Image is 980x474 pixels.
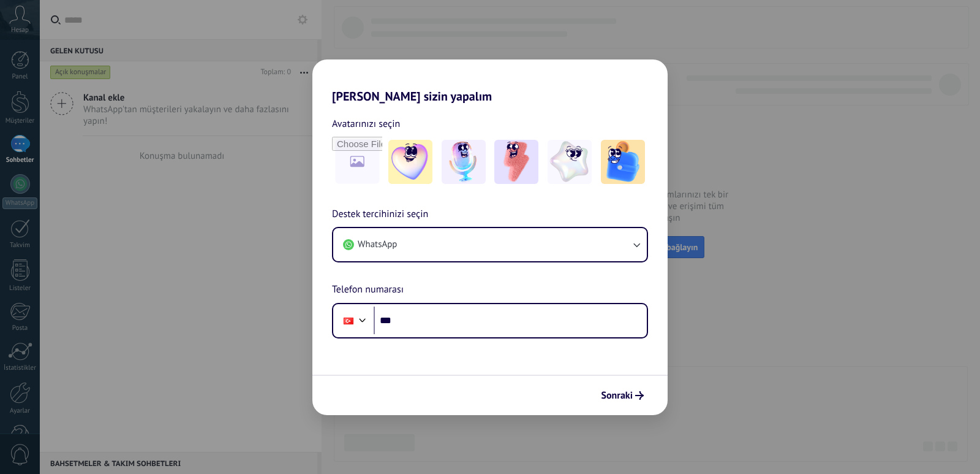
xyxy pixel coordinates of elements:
[337,308,360,334] div: Turkey: + 90
[358,239,397,251] span: WhatsApp
[442,140,486,184] img: -2.jpeg
[494,140,538,184] img: -3.jpeg
[388,140,432,184] img: -1.jpeg
[332,282,404,298] span: Telefon numarası
[312,59,668,104] h2: [PERSON_NAME] sizin yapalım
[601,391,633,400] span: Sonraki
[548,140,592,184] img: -4.jpeg
[332,116,400,132] span: Avatarınızı seçin
[601,140,645,184] img: -5.jpeg
[332,207,428,223] span: Destek tercihinizi seçin
[333,228,647,261] button: WhatsApp
[595,385,649,406] button: Sonraki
